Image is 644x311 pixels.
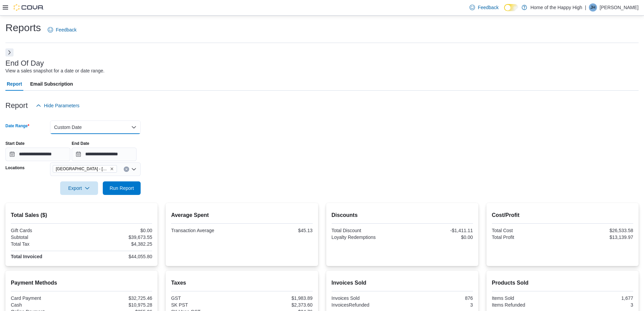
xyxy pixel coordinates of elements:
[5,67,104,74] div: View a sales snapshot for a date or date range.
[171,228,240,233] div: Transaction Average
[492,228,561,233] div: Total Cost
[404,235,473,240] div: $0.00
[564,228,633,233] div: $26,533.58
[5,21,41,35] h1: Reports
[332,211,473,219] h2: Discounts
[243,302,312,308] div: $2,373.60
[492,302,561,308] div: Items Refunded
[478,4,498,11] span: Feedback
[243,295,312,301] div: $1,983.89
[564,235,633,240] div: $13,139.97
[53,165,117,173] span: Battleford - Battleford Crossing - Fire & Flower
[14,4,44,11] img: Cova
[45,23,79,37] a: Feedback
[60,181,98,195] button: Export
[564,295,633,301] div: 1,677
[83,302,152,308] div: $10,975.28
[504,11,504,12] span: Dark Mode
[5,59,44,67] h3: End Of Day
[332,228,401,233] div: Total Discount
[83,295,152,301] div: $32,725.46
[600,3,639,12] p: [PERSON_NAME]
[171,279,312,287] h2: Taxes
[591,3,596,12] span: JH
[492,235,561,240] div: Total Profit
[243,228,312,233] div: $45.13
[110,185,134,192] span: Run Report
[492,295,561,301] div: Items Sold
[5,48,14,57] button: Next
[11,279,152,287] h2: Payment Methods
[404,295,473,301] div: 876
[492,279,633,287] h2: Products Sold
[11,302,80,308] div: Cash
[492,211,633,219] h2: Cost/Profit
[589,3,597,12] div: Joshua Hunt
[56,26,76,33] span: Feedback
[332,279,473,287] h2: Invoices Sold
[11,228,80,233] div: Gift Cards
[103,181,141,195] button: Run Report
[11,295,80,301] div: Card Payment
[5,165,25,171] label: Locations
[585,3,586,12] p: |
[72,148,137,161] input: Press the down key to open a popover containing a calendar.
[5,141,25,146] label: Start Date
[64,181,94,195] span: Export
[171,295,240,301] div: GST
[171,302,240,308] div: SK PST
[11,254,42,259] strong: Total Invoiced
[332,302,401,308] div: InvoicesRefunded
[30,77,73,91] span: Email Subscription
[72,141,89,146] label: End Date
[131,166,137,172] button: Open list of options
[44,102,79,109] span: Hide Parameters
[83,254,152,259] div: $44,055.80
[404,228,473,233] div: -$1,411.11
[83,241,152,247] div: $4,382.25
[564,302,633,308] div: 3
[171,211,312,219] h2: Average Spent
[83,228,152,233] div: $0.00
[33,99,82,112] button: Hide Parameters
[56,165,109,172] span: [GEOGRAPHIC_DATA] - [GEOGRAPHIC_DATA] - Fire & Flower
[11,235,80,240] div: Subtotal
[83,235,152,240] div: $39,673.55
[50,120,141,134] button: Custom Date
[332,295,401,301] div: Invoices Sold
[5,123,29,129] label: Date Range
[5,102,28,110] h3: Report
[110,167,114,171] button: Remove Battleford - Battleford Crossing - Fire & Flower from selection in this group
[504,4,518,11] input: Dark Mode
[5,148,70,161] input: Press the down key to open a popover containing a calendar.
[404,302,473,308] div: 3
[467,1,501,14] a: Feedback
[7,77,22,91] span: Report
[332,235,401,240] div: Loyalty Redemptions
[124,166,129,172] button: Clear input
[11,241,80,247] div: Total Tax
[530,3,582,12] p: Home of the Happy High
[11,211,152,219] h2: Total Sales ($)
